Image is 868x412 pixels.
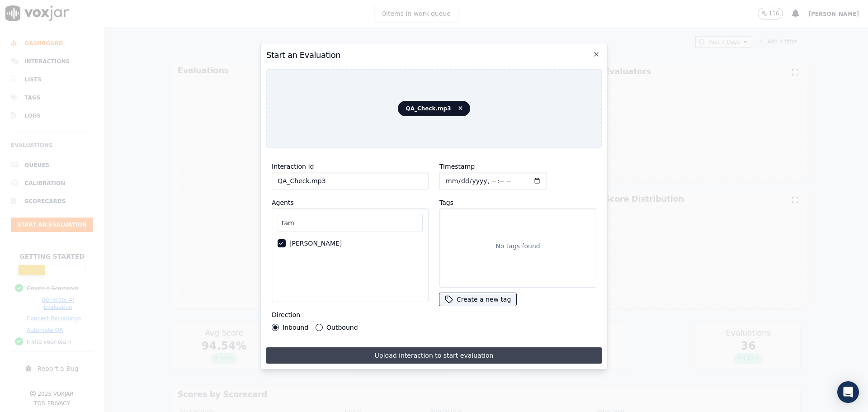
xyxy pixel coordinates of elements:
[266,49,602,62] h2: Start an Evaluation
[283,324,308,331] label: Inbound
[326,324,358,331] label: Outbound
[837,381,859,403] div: Open Intercom Messenger
[266,347,602,364] button: Upload interaction to start evaluation
[272,163,314,170] label: Interaction Id
[439,199,453,206] label: Tags
[272,172,429,190] input: reference id, file name, etc
[495,242,540,251] p: No tags found
[439,293,516,306] button: Create a new tag
[272,199,294,206] label: Agents
[272,311,300,318] label: Direction
[278,214,423,232] input: Search Agents...
[439,163,475,170] label: Timestamp
[289,240,342,246] label: [PERSON_NAME]
[398,101,470,116] span: QA_Check.mp3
